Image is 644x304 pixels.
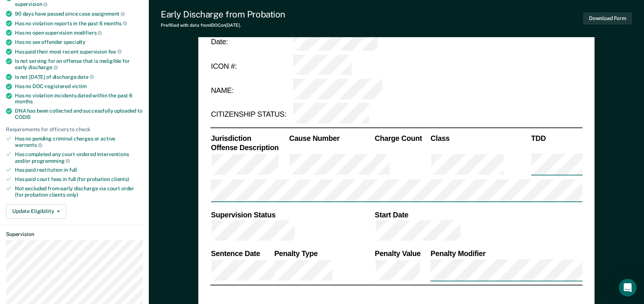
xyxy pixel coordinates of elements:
[15,136,143,148] div: Has no pending criminal charges or active
[15,114,31,120] span: CODIS
[6,231,143,237] dt: Supervision
[15,74,143,80] div: Is not [DATE] of discharge
[6,204,66,219] button: Update Eligibility
[15,1,48,7] span: supervision
[15,93,143,105] div: Has no violation incidents dated within the past 6
[111,176,129,182] span: clients)
[430,249,583,259] th: Penalty Modifier
[15,58,143,71] div: Is not serving for an offense that is ineligible for early
[92,11,125,17] span: assignment
[374,133,430,143] th: Charge Count
[15,142,42,148] span: warrants
[15,10,143,17] div: 90 days have passed since case
[161,23,285,28] div: Prefilled with data from IDOC on [DATE] .
[374,210,583,220] th: Start Date
[430,133,531,143] th: Class
[104,20,127,26] span: months
[619,279,637,297] iframe: Intercom live chat
[15,151,143,164] div: Has completed any court-ordered interventions and/or
[15,29,143,36] div: Has no open supervision
[32,158,70,164] span: programming
[72,83,87,89] span: victim
[273,249,374,259] th: Penalty Type
[15,185,143,198] div: Not excluded from early discharge via court order (for probation clients
[583,12,632,25] button: Download Form
[15,83,143,90] div: Has no DOC-registered
[210,249,273,259] th: Sentence Date
[531,133,583,143] th: TDD
[210,102,292,126] td: CITIZENSHIP STATUS:
[210,143,288,153] th: Offense Description
[108,49,122,55] span: fee
[210,210,374,220] th: Supervision Status
[210,30,292,54] td: Date:
[69,167,77,173] span: full
[210,133,288,143] th: Jurisdiction
[161,9,285,20] div: Early Discharge from Probation
[15,48,143,55] div: Has paid their most recent supervision
[28,64,58,70] span: discharge
[77,74,94,80] span: date
[374,249,430,259] th: Penalty Value
[15,39,143,45] div: Has no sex offender
[210,78,292,102] td: NAME:
[64,39,86,45] span: specialty
[15,20,143,27] div: Has no violation reports in the past 6
[15,167,143,173] div: Has paid restitution in
[6,126,143,133] div: Requirements for officers to check
[15,98,33,104] span: months
[15,108,143,120] div: DNA has been collected and successfully uploaded to
[74,30,102,36] span: modifiers
[210,54,292,78] td: ICON #:
[15,176,143,182] div: Has paid court fees in full (for probation
[288,133,374,143] th: Cause Number
[67,192,78,198] span: only)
